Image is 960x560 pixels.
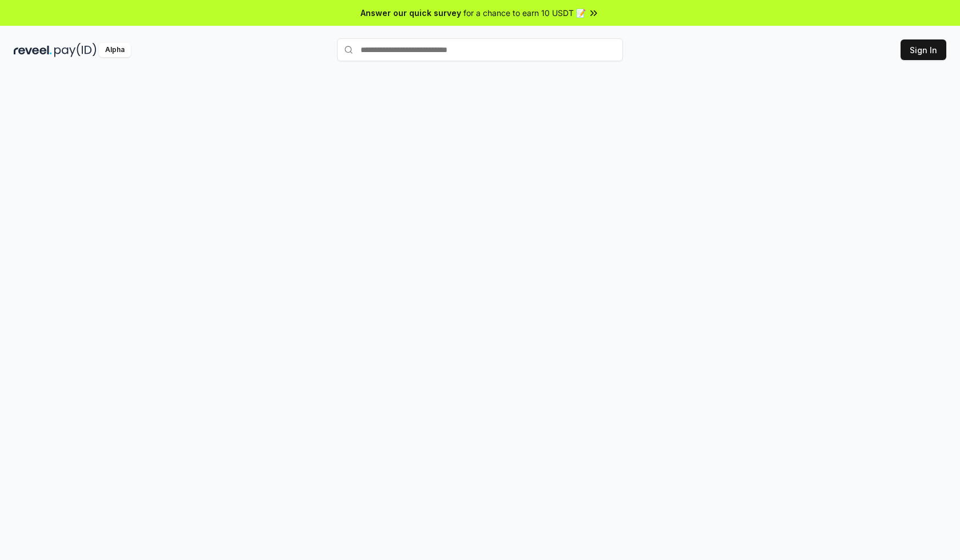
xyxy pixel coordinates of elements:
[361,7,461,19] span: Answer our quick survey
[901,39,946,60] button: Sign In
[463,7,586,19] span: for a chance to earn 10 USDT 📝
[54,43,97,57] img: pay_id
[99,43,131,57] div: Alpha
[14,43,52,57] img: reveel_dark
